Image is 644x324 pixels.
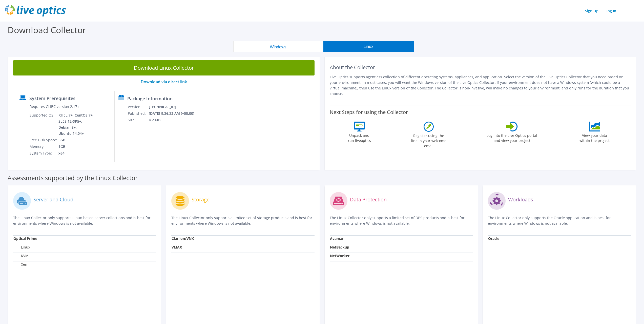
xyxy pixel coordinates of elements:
strong: NetWorker [330,253,349,258]
a: Sign Up [583,7,601,14]
a: Download via direct link [141,79,187,85]
h2: About the Collector [330,64,631,70]
label: Assessments supported by the Linux Collector [8,175,138,180]
td: Size: [128,117,149,123]
strong: Avamar [330,236,344,241]
p: The Linux Collector only supports Linux-based server collections and is best for environments whe... [13,215,156,226]
p: The Linux Collector only supports a limited set of storage products and is best for environments ... [171,215,314,226]
button: Linux [323,41,414,52]
td: x64 [58,150,95,157]
td: Free Disk Space: [29,137,58,143]
label: Log into the Live Optics portal and view your project [486,131,537,143]
label: Requires GLIBC version 2.17+ [30,104,79,109]
td: Version: [128,104,149,110]
td: Memory: [29,143,58,150]
label: Xen [13,262,27,267]
td: 1GB [58,143,95,150]
strong: Optical Prime [13,236,37,241]
a: Download Linux Collector [13,60,315,75]
label: Register using the line in your welcome email [410,132,448,148]
td: Published: [128,110,149,117]
label: KVM [13,253,29,258]
label: Next Steps for using the Collector [330,109,408,115]
td: 5GB [58,137,95,143]
label: Download Collector [8,24,86,36]
label: Data Protection [350,197,387,202]
label: Unpack and run liveoptics [348,131,371,143]
strong: Oracle [488,236,499,241]
p: The Linux Collector only supports the Oracle application and is best for environments where Windo... [488,215,631,226]
label: Workloads [508,197,533,202]
strong: VMAX [172,245,182,250]
strong: NetBackup [330,245,349,250]
p: Live Optics supports agentless collection of different operating systems, appliances, and applica... [330,74,631,97]
button: Windows [233,41,323,52]
label: View your data within the project [576,131,613,143]
td: 4.2 MB [149,117,201,123]
label: System Prerequisites [29,96,75,101]
td: [TECHNICAL_ID] [149,104,201,110]
td: [DATE] 9:36:32 AM (+00:00) [149,110,201,117]
strong: Clariion/VNX [172,236,194,241]
td: System Type: [29,150,58,157]
label: Linux [13,245,30,250]
p: The Linux Collector only supports a limited set of DPS products and is best for environments wher... [330,215,473,226]
img: live_optics_svg.svg [5,5,66,16]
td: Supported OS: [29,112,58,137]
label: Package Information [127,96,173,101]
a: Log In [603,7,619,14]
td: RHEL 7+, CentOS 7+, SLES 12-SP5+, Debian 8+, Ubuntu 14.04+ [58,112,95,137]
label: Server and Cloud [33,197,73,202]
label: Storage [192,197,210,202]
